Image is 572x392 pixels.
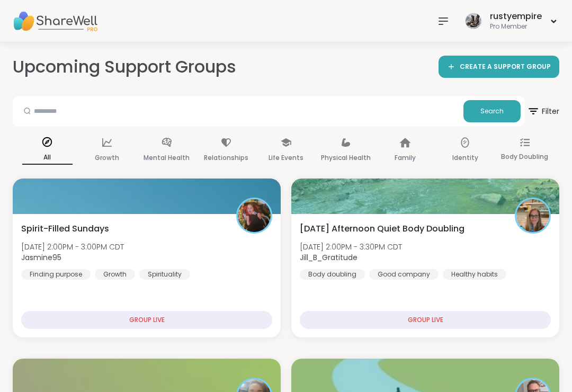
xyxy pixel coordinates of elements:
b: Jill_B_Gratitude [300,252,358,263]
p: Life Events [269,152,303,164]
div: Spirituality [139,269,190,280]
p: Physical Health [321,152,371,164]
div: Healthy habits [443,269,506,280]
span: Search [480,106,504,116]
div: GROUP LIVE [21,311,272,329]
span: [DATE] Afternoon Quiet Body Doubling [300,222,464,235]
div: Pro Member [490,22,542,31]
a: CREATE A SUPPORT GROUP [439,56,559,78]
div: Body doubling [300,269,365,280]
span: Filter [527,99,559,124]
span: [DATE] 2:00PM - 3:00PM CDT [21,242,124,252]
span: [DATE] 2:00PM - 3:30PM CDT [300,242,402,252]
p: Family [395,152,416,164]
div: Growth [95,269,135,280]
img: Jill_B_Gratitude [516,199,549,232]
span: CREATE A SUPPORT GROUP [460,63,551,72]
img: ShareWell Nav Logo [13,3,97,40]
p: Identity [452,152,478,164]
span: Spirit-Filled Sundays [21,222,109,235]
button: Filter [527,96,559,127]
button: Search [463,100,521,122]
p: Mental Health [144,152,190,164]
p: Relationships [204,152,248,164]
p: Growth [95,152,119,164]
div: Good company [369,269,439,280]
b: Jasmine95 [21,252,61,263]
p: All [22,151,73,165]
img: Jasmine95 [238,199,271,232]
img: rustyempire [465,13,482,30]
div: Finding purpose [21,269,91,280]
h2: Upcoming Support Groups [13,55,236,79]
div: rustyempire [490,11,542,22]
div: GROUP LIVE [300,311,551,329]
p: Body Doubling [501,150,548,163]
